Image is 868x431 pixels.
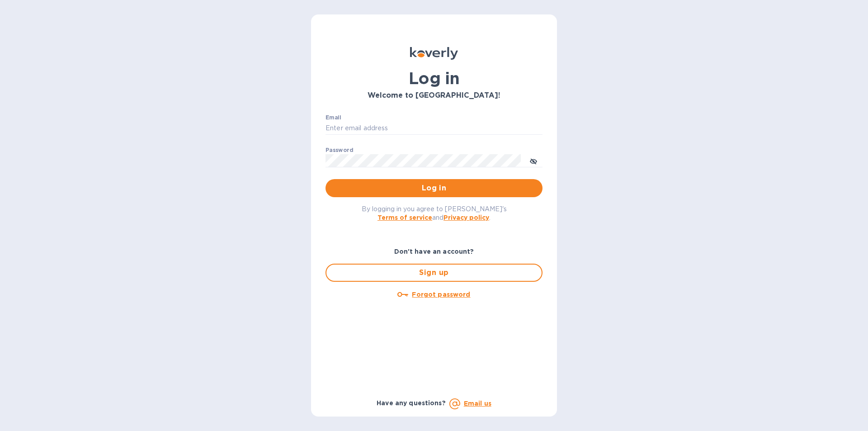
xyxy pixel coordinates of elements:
[334,267,534,278] span: Sign up
[325,91,542,100] h3: Welcome to [GEOGRAPHIC_DATA]!
[443,214,489,221] a: Privacy policy
[325,122,542,135] input: Enter email address
[325,147,353,153] label: Password
[362,205,507,221] span: By logging in you agree to [PERSON_NAME]'s and .
[377,214,432,221] a: Terms of service
[325,115,341,120] label: Email
[333,183,535,194] span: Log in
[325,264,542,282] button: Sign up
[377,399,446,407] b: Have any questions?
[325,179,542,197] button: Log in
[464,400,491,407] a: Email us
[524,152,542,170] button: toggle password visibility
[412,291,470,298] u: Forgot password
[394,248,474,255] b: Don't have an account?
[410,47,458,60] img: Koverly
[325,69,542,88] h1: Log in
